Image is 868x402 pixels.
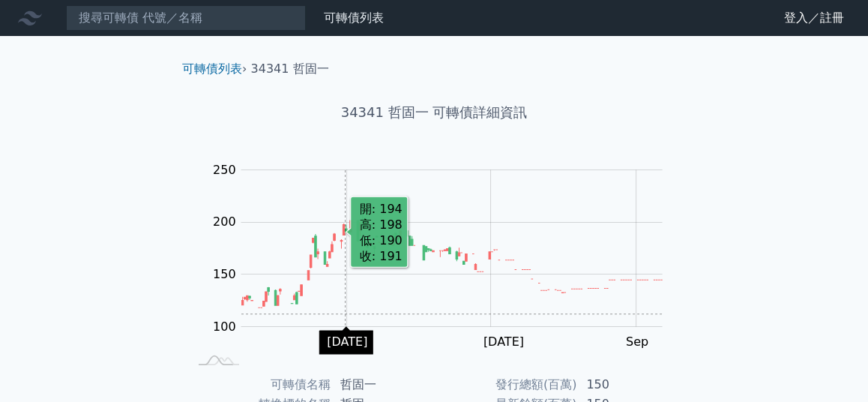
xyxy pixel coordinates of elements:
[213,267,236,281] tspan: 150
[213,163,236,177] tspan: 250
[182,60,247,78] li: ›
[772,6,856,30] a: 登入／註冊
[66,5,306,31] input: 搜尋可轉債 代號／名稱
[577,375,680,394] td: 150
[335,334,360,349] tspan: May
[251,60,329,78] li: 34341 哲固一
[188,375,331,394] td: 可轉債名稱
[434,375,577,394] td: 發行總額(百萬)
[182,61,242,76] a: 可轉債列表
[626,334,648,349] tspan: Sep
[331,375,434,394] td: 哲固一
[213,214,236,229] tspan: 200
[213,319,236,334] tspan: 100
[170,102,698,123] h1: 34341 哲固一 可轉債詳細資訊
[205,163,684,380] g: Chart
[483,334,524,349] tspan: [DATE]
[324,10,384,25] a: 可轉債列表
